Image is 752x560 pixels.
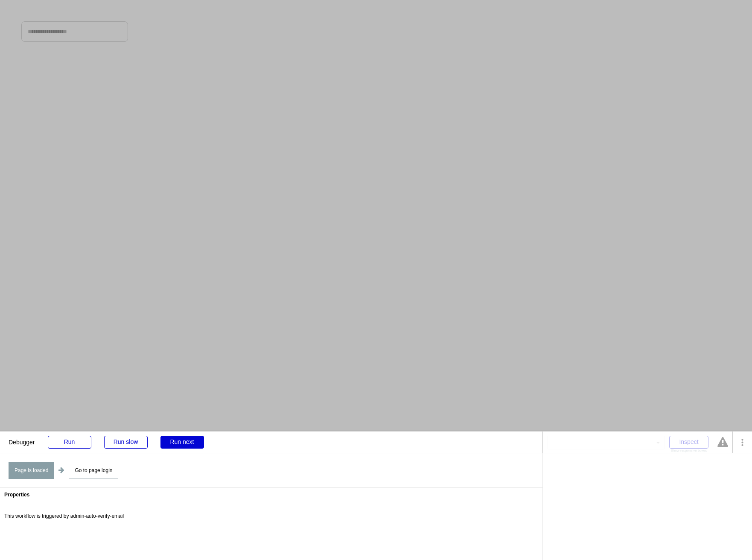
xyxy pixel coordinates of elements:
[104,436,148,449] div: Run slow
[69,462,118,479] div: Go to page login
[9,462,54,479] div: Page is loaded
[4,492,538,497] div: Properties
[9,432,35,445] div: Debugger
[160,436,204,449] div: Run next
[48,436,91,449] div: Run
[4,513,124,519] div: This workflow is triggered by admin-auto-verify-email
